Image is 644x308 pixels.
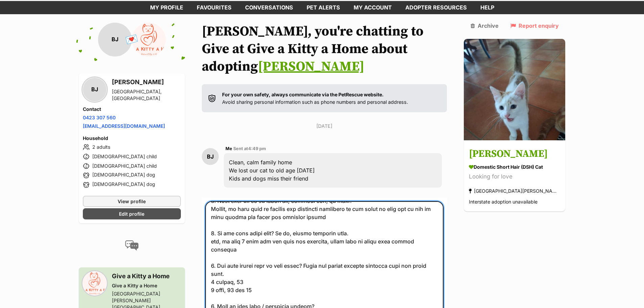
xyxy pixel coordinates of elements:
div: BJ [98,23,132,56]
a: Edit profile [83,208,181,219]
div: [GEOGRAPHIC_DATA], [GEOGRAPHIC_DATA] [112,88,181,102]
a: 0423 307 560 [83,115,116,120]
li: [DEMOGRAPHIC_DATA] dog [83,171,181,180]
div: Looking for love [469,172,560,181]
a: View profile [83,196,181,207]
div: Domestic Short Hair (DSH) Cat [469,163,560,170]
li: [DEMOGRAPHIC_DATA] child [83,152,181,161]
li: 2 adults [83,143,181,151]
span: Sent at [233,146,266,151]
strong: For your own safety, always communicate via the PetRescue website. [222,92,384,97]
img: Give a Kitty a Home profile pic [83,271,106,295]
h3: [PERSON_NAME] [112,77,181,87]
a: Help [474,1,501,14]
div: [GEOGRAPHIC_DATA][PERSON_NAME][GEOGRAPHIC_DATA] [469,186,560,195]
p: [DATE] [202,122,447,129]
h4: Household [83,135,181,142]
h4: Contact [83,106,181,113]
li: [DEMOGRAPHIC_DATA] child [83,162,181,170]
a: [EMAIL_ADDRESS][DOMAIN_NAME] [83,123,165,129]
a: Adopter resources [399,1,474,14]
span: Interstate adoption unavailable [469,199,538,205]
span: 💌 [124,32,139,47]
a: My profile [143,1,190,14]
div: BJ [83,78,106,101]
div: BJ [202,148,219,165]
span: Edit profile [119,210,144,217]
a: conversations [238,1,300,14]
span: 4:49 pm [248,146,266,151]
a: Report enquiry [510,23,559,29]
a: Pet alerts [300,1,347,14]
li: [DEMOGRAPHIC_DATA] dog [83,181,181,189]
p: Avoid sharing personal information such as phone numbers and personal address. [222,91,408,105]
img: Give a Kitty a Home profile pic [132,23,166,56]
img: conversation-icon-4a6f8262b818ee0b60e3300018af0b2d0b884aa5de6e9bcb8d3d4eeb1a70a7c4.svg [125,240,139,251]
a: My account [347,1,399,14]
span: Me [225,146,232,151]
a: Archive [471,23,499,29]
a: [PERSON_NAME] Domestic Short Hair (DSH) Cat Looking for love [GEOGRAPHIC_DATA][PERSON_NAME][GEOGR... [464,141,565,211]
h1: [PERSON_NAME], you're chatting to Give at Give a Kitty a Home about adopting [202,23,447,75]
a: Favourites [190,1,238,14]
h3: [PERSON_NAME] [469,146,560,162]
h3: Give a Kitty a Home [112,271,181,281]
span: View profile [118,198,146,205]
div: Clean, calm family home We lost our cat to old age [DATE] Kids and dogs miss their friend [224,153,442,188]
div: Give a Kitty a Home [112,282,181,289]
img: Tom [464,39,565,140]
a: [PERSON_NAME] [258,58,364,75]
